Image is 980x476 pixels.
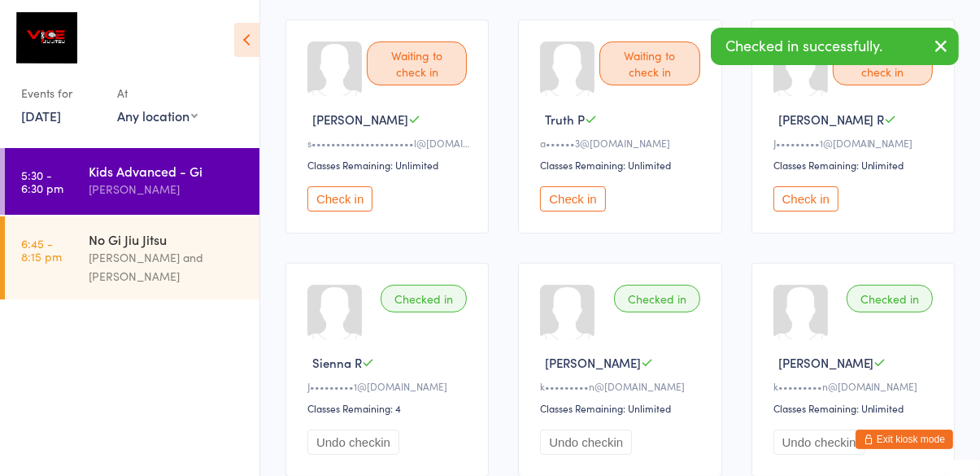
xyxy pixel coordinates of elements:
[540,401,704,415] div: Classes Remaining: Unlimited
[773,401,938,415] div: Classes Remaining: Unlimited
[847,285,933,312] div: Checked in
[540,136,704,150] div: a••••••3@[DOMAIN_NAME]
[711,28,959,65] div: Checked in successfully.
[307,158,472,172] div: Classes Remaining: Unlimited
[856,430,953,449] button: Exit kiosk mode
[117,80,198,107] div: At
[312,354,362,371] span: Sienna R
[540,379,704,393] div: k•••••••••n@[DOMAIN_NAME]
[367,41,467,85] div: Waiting to check in
[89,230,246,248] div: No Gi Jiu Jitsu
[540,430,632,455] button: Undo checkin
[614,285,700,312] div: Checked in
[540,158,704,172] div: Classes Remaining: Unlimited
[5,216,259,299] a: 6:45 -8:15 pmNo Gi Jiu Jitsu[PERSON_NAME] and [PERSON_NAME]
[89,248,246,286] div: [PERSON_NAME] and [PERSON_NAME]
[21,107,61,124] a: [DATE]
[307,186,372,212] button: Check in
[778,111,885,128] span: [PERSON_NAME] R
[307,430,399,455] button: Undo checkin
[773,379,938,393] div: k•••••••••n@[DOMAIN_NAME]
[545,354,641,371] span: [PERSON_NAME]
[307,379,472,393] div: J•••••••••1@[DOMAIN_NAME]
[773,158,938,172] div: Classes Remaining: Unlimited
[778,354,874,371] span: [PERSON_NAME]
[540,186,605,212] button: Check in
[312,111,408,128] span: [PERSON_NAME]
[89,180,246,199] div: [PERSON_NAME]
[16,12,77,63] img: Moranbah Martial Arts
[21,80,101,107] div: Events for
[117,107,198,124] div: Any location
[307,136,472,150] div: s•••••••••••••••••••••l@[DOMAIN_NAME]
[773,430,865,455] button: Undo checkin
[21,237,62,263] time: 6:45 - 8:15 pm
[89,162,246,180] div: Kids Advanced - Gi
[773,136,938,150] div: J•••••••••1@[DOMAIN_NAME]
[5,148,259,215] a: 5:30 -6:30 pmKids Advanced - Gi[PERSON_NAME]
[773,186,838,212] button: Check in
[21,168,63,194] time: 5:30 - 6:30 pm
[599,41,699,85] div: Waiting to check in
[307,401,472,415] div: Classes Remaining: 4
[381,285,467,312] div: Checked in
[545,111,585,128] span: Truth P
